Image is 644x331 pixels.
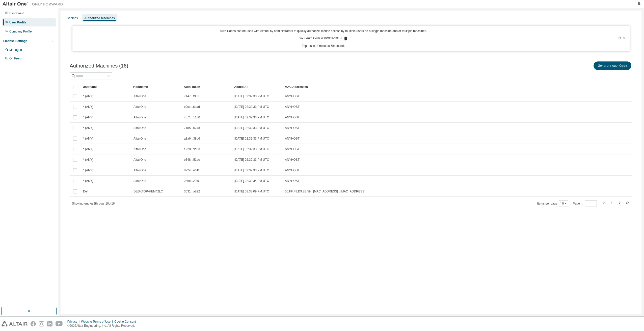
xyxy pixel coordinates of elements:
[234,105,269,109] span: [DATE] 02:32:33 PM UTC
[594,61,631,70] button: Generate Auth Code
[285,137,300,141] span: ANYHOST
[9,20,26,24] div: User Profile
[133,105,146,109] span: AltairOne
[285,94,300,98] span: ANYHOST
[299,36,348,41] p: Your Auth Code is: 0WXHZRGH
[573,200,597,207] span: Page n.
[133,147,146,151] span: AltairOne
[83,126,93,130] span: * (ANY)
[133,115,146,119] span: AltairOne
[184,105,200,109] span: e9cb...6bad
[9,29,32,34] div: Company Profile
[234,115,269,119] span: [DATE] 02:32:33 PM UTC
[84,16,115,20] div: Authorized Machines
[234,83,281,91] div: Added At
[83,94,93,98] span: * (ANY)
[70,63,128,69] span: Authorized Machines (16)
[285,168,300,172] span: ANYHOST
[67,16,78,20] div: Settings
[234,137,269,141] span: [DATE] 02:32:33 PM UTC
[285,115,300,119] span: ANYHOST
[114,320,139,324] div: Cookie Consent
[83,158,93,162] span: * (ANY)
[184,189,200,193] span: 3531...a822
[56,321,63,326] img: youtube.svg
[3,39,27,43] div: License Settings
[133,83,180,91] div: Hostname
[184,94,199,98] span: 7447...f933
[72,202,115,205] span: Showing entries 1 through 10 of 16
[537,200,568,207] span: Items per page
[133,168,146,172] span: AltairOne
[31,321,36,326] img: facebook.svg
[83,115,93,119] span: * (ANY)
[184,168,199,172] span: d724...e61f
[285,147,300,151] span: ANYHOST
[285,105,300,109] span: ANYHOST
[285,158,300,162] span: ANYHOST
[83,179,93,183] span: * (ANY)
[184,115,200,119] span: 4b71...1180
[234,147,269,151] span: [DATE] 02:32:33 PM UTC
[75,29,571,33] p: Auth Codes can be used with Almutil by administrators to quickly authorize license access by mult...
[133,179,146,183] span: AltairOne
[9,56,21,60] div: On Prem
[560,202,567,206] button: 10
[234,168,269,172] span: [DATE] 02:32:33 PM UTC
[75,44,571,48] p: Expires in 14 minutes, 58 seconds
[234,94,269,98] span: [DATE] 02:32:33 PM UTC
[81,320,114,324] div: Website Terms of Use
[2,321,28,326] img: altair_logo.svg
[83,147,93,151] span: * (ANY)
[133,137,146,141] span: AltairOne
[9,11,24,15] div: Dashboard
[285,189,365,193] span: 00:FF:F8:D9:8E:59 , [MAC_ADDRESS] , [MAC_ADDRESS]
[285,179,300,183] span: ANYHOST
[83,83,129,91] div: Username
[234,179,269,183] span: [DATE] 02:32:34 PM UTC
[3,2,66,7] img: Altair One
[234,158,269,162] span: [DATE] 02:32:33 PM UTC
[133,126,146,130] span: AltairOne
[285,83,579,91] div: MAC Addresses
[285,126,300,130] span: ANYHOST
[67,320,81,324] div: Privacy
[47,321,52,326] img: linkedin.svg
[184,147,200,151] span: e228...9d33
[83,168,93,172] span: * (ANY)
[133,94,146,98] span: AltairOne
[39,321,44,326] img: instagram.svg
[184,83,230,91] div: Auth Token
[184,158,200,162] span: e348...51ac
[234,126,269,130] span: [DATE] 02:32:33 PM UTC
[133,189,163,193] span: DESKTOP-HEM42LC
[83,137,93,141] span: * (ANY)
[83,189,88,193] span: Dell
[184,137,200,141] span: a8a6...38d6
[9,48,22,52] div: Managed
[234,189,269,193] span: [DATE] 08:38:09 PM UTC
[133,158,146,162] span: AltairOne
[67,324,139,328] p: © 2025 Altair Engineering, Inc. All Rights Reserved.
[184,179,199,183] span: 24ec...2f39
[83,105,93,109] span: * (ANY)
[184,126,200,130] span: 7185...074c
